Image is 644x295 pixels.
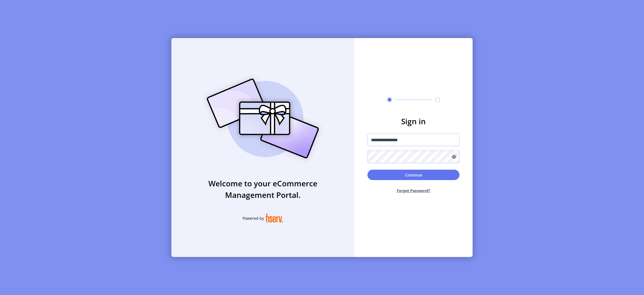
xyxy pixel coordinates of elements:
[367,183,459,198] button: Forget Password?
[199,73,327,164] img: card_Illustration.svg
[367,170,459,180] button: Continue
[367,115,459,127] h3: Sign in
[171,178,354,201] h3: Welcome to your eCommerce Management Portal.
[243,215,264,221] span: Powered by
